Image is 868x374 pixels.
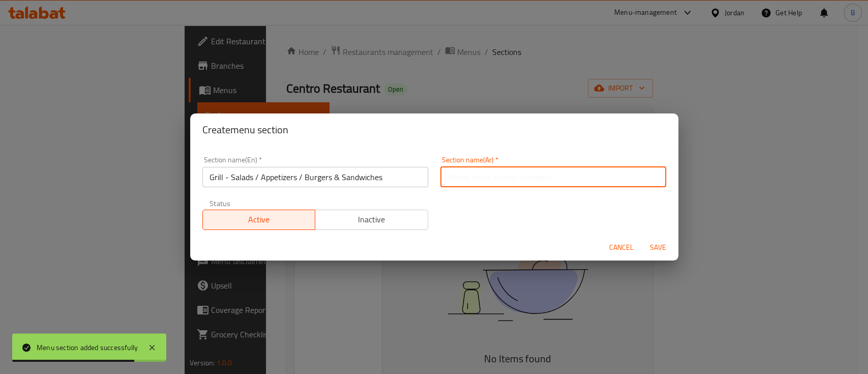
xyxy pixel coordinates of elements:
[642,238,674,257] button: Save
[609,241,634,254] span: Cancel
[207,212,312,227] span: Active
[202,122,666,138] h2: Create menu section
[202,167,428,187] input: Please enter section name(en)
[605,238,638,257] button: Cancel
[646,241,670,254] span: Save
[37,342,138,353] div: Menu section added successfully
[440,167,666,187] input: Please enter section name(ar)
[315,210,428,230] button: Inactive
[202,210,316,230] button: Active
[319,212,424,227] span: Inactive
